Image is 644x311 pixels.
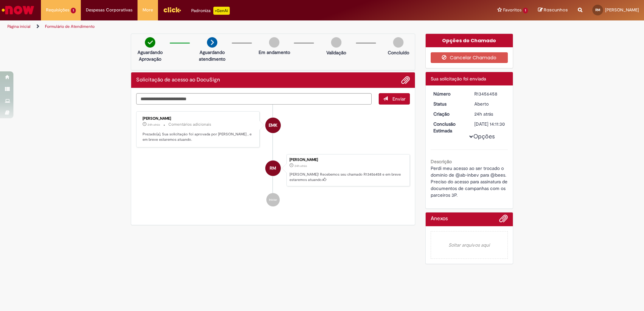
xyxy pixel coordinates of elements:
time: 28/08/2025 10:11:30 [148,123,160,127]
em: Soltar arquivos aqui [431,231,508,259]
time: 28/08/2025 10:02:28 [294,164,307,168]
img: arrow-next.png [207,37,217,48]
p: Concluído [388,49,409,56]
span: 1 [523,8,528,13]
button: Adicionar anexos [401,76,410,84]
dt: Criação [428,111,470,117]
span: 24h atrás [148,123,160,127]
div: 28/08/2025 10:02:28 [474,111,505,117]
span: Rascunhos [544,7,568,13]
span: RM [270,160,276,176]
small: Comentários adicionais [168,122,211,127]
div: R13456458 [474,90,505,97]
p: Aguardando Aprovação [134,49,166,62]
span: More [143,7,153,13]
ul: Histórico de tíquete [136,105,410,213]
li: Rafael De Souza Madeira [136,154,410,186]
a: Formulário de Atendimento [45,24,95,29]
p: Validação [326,49,346,56]
h2: Anexos [431,216,448,222]
img: check-circle-green.png [145,37,155,48]
dt: Status [428,101,470,107]
button: Cancelar Chamado [431,52,508,63]
span: [PERSON_NAME] [605,7,639,13]
textarea: Digite sua mensagem aqui... [136,93,372,105]
span: 24h atrás [474,111,493,117]
div: [DATE] 14:11:30 [474,121,505,127]
img: img-circle-grey.png [393,37,404,48]
div: Aberto [474,101,505,107]
a: Rascunhos [538,7,568,13]
ul: Trilhas de página [5,20,424,33]
div: [PERSON_NAME] [143,117,254,121]
dt: Conclusão Estimada [428,121,470,134]
div: [PERSON_NAME] [289,158,406,162]
span: EMK [269,117,277,133]
span: Requisições [46,7,69,13]
span: Despesas Corporativas [86,7,132,13]
p: [PERSON_NAME]! Recebemos seu chamado R13456458 e em breve estaremos atuando. [289,172,406,182]
div: Eduardo Marcon Kafer [265,118,281,133]
span: 1 [71,8,76,13]
button: Adicionar anexos [499,214,508,226]
button: Enviar [379,93,410,105]
span: 24h atrás [294,164,307,168]
b: Descrição [431,159,452,165]
div: Padroniza [191,7,230,15]
span: Sua solicitação foi enviada [431,76,486,82]
p: Prezado(a), Sua solicitação foi aprovada por [PERSON_NAME] , e em breve estaremos atuando. [143,132,254,142]
img: img-circle-grey.png [331,37,341,48]
time: 28/08/2025 10:02:28 [474,111,493,117]
img: click_logo_yellow_360x200.png [163,5,181,15]
span: RM [595,8,600,12]
p: Aguardando atendimento [196,49,228,62]
a: Página inicial [7,24,31,29]
p: +GenAi [213,7,230,15]
div: Opções do Chamado [426,34,513,47]
dt: Número [428,90,470,97]
p: Em andamento [259,49,290,56]
span: Enviar [392,96,406,102]
img: ServiceNow [1,3,35,17]
span: Perdi meu acesso ao ser trocado o domínio de @ab-inbev para @bees. Preciso do acesso para assinat... [431,165,509,198]
img: img-circle-grey.png [269,37,279,48]
h2: Solicitação de acesso ao DocuSign Histórico de tíquete [136,77,220,83]
span: Favoritos [503,7,522,13]
div: Rafael De Souza Madeira [265,161,281,176]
